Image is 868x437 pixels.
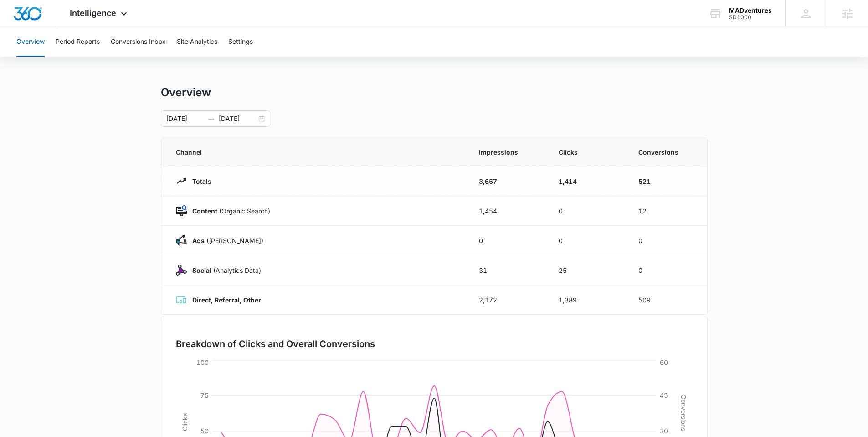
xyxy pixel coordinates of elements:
td: 0 [548,196,627,226]
span: Channel [176,147,457,157]
td: 0 [468,226,548,255]
tspan: Clicks [180,413,188,431]
td: 0 [627,255,707,285]
button: Conversions Inbox [111,27,166,57]
p: (Organic Search) [187,206,270,216]
span: Impressions [479,147,537,157]
td: 12 [627,196,707,226]
span: Clicks [559,147,616,157]
div: account name [729,7,772,14]
button: Site Analytics [177,27,217,57]
tspan: 100 [196,359,209,366]
img: Ads [176,235,187,246]
div: account id [729,14,772,21]
td: 31 [468,255,548,285]
p: (Analytics Data) [187,265,261,275]
td: 509 [627,285,707,315]
td: 0 [627,226,707,255]
td: 0 [548,226,627,255]
h3: Breakdown of Clicks and Overall Conversions [176,337,375,351]
input: Start date [166,114,204,124]
strong: Ads [192,237,205,245]
td: 25 [548,255,627,285]
p: Totals [187,177,211,186]
td: 1,414 [548,166,627,196]
button: Period Reports [56,27,100,57]
tspan: 45 [660,391,668,399]
span: to [208,115,215,122]
strong: Direct, Referral, Other [192,296,261,304]
strong: Content [192,207,217,215]
tspan: 30 [660,427,668,435]
td: 3,657 [468,166,548,196]
h1: Overview [161,86,211,99]
span: Intelligence [70,8,116,18]
p: ([PERSON_NAME]) [187,236,263,245]
tspan: 75 [200,391,209,399]
td: 521 [627,166,707,196]
td: 1,389 [548,285,627,315]
strong: Social [192,266,211,274]
span: Conversions [638,147,693,157]
td: 1,454 [468,196,548,226]
tspan: 60 [660,359,668,366]
input: End date [219,114,257,124]
tspan: 50 [200,427,209,435]
td: 2,172 [468,285,548,315]
tspan: Conversions [680,395,688,431]
button: Settings [228,27,253,57]
button: Overview [16,27,45,57]
img: Social [176,265,187,276]
span: swap-right [208,115,215,122]
img: Content [176,205,187,216]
